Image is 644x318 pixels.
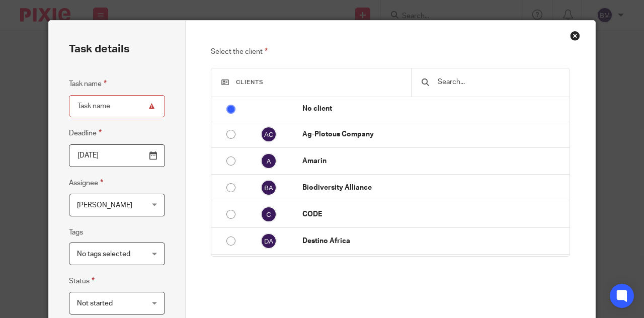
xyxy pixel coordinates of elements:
img: svg%3E [261,233,277,249]
h2: Task details [69,41,129,58]
div: Close this dialog window [570,31,580,41]
label: Task name [69,78,107,90]
label: Assignee [69,177,103,189]
p: CODE [302,209,565,219]
span: No tags selected [77,251,130,258]
span: Not started [77,300,113,307]
img: svg%3E [261,180,277,196]
p: No client [302,104,565,114]
span: Clients [236,79,264,85]
label: Status [69,275,95,287]
p: Destino Africa [302,236,565,246]
input: Pick a date [69,144,165,167]
img: svg%3E [261,153,277,169]
label: Tags [69,227,83,237]
p: Biodiversity Alliance [302,183,565,193]
input: Task name [69,95,165,118]
p: Ag-Plotous Company [302,129,565,139]
p: Select the client [211,46,571,58]
p: Amarin [302,156,565,166]
img: svg%3E [261,206,277,222]
label: Deadline [69,127,102,139]
input: Search... [437,76,559,88]
span: [PERSON_NAME] [77,202,132,209]
img: svg%3E [261,126,277,142]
